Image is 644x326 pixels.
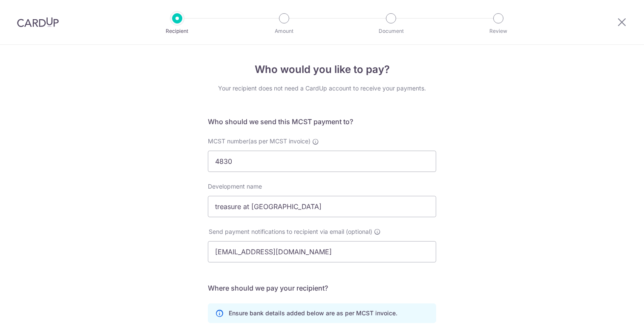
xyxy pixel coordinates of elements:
[253,27,316,35] p: Amount
[208,182,262,191] label: Development name
[208,283,436,293] h5: Where should we pay your recipient?
[208,116,436,127] h5: Who should we send this MCST payment to?
[208,137,310,145] span: MCST number(as per MCST invoice)
[208,84,436,93] div: Your recipient does not need a CardUp account to receive your payments.
[208,151,436,172] input: Example: 0001
[208,62,436,77] h4: Who would you like to pay?
[17,17,59,27] img: CardUp
[467,27,530,35] p: Review
[589,300,635,322] iframe: Opens a widget where you can find more information
[359,27,423,35] p: Document
[146,27,209,35] p: Recipient
[208,241,436,262] input: Enter email address
[229,309,397,317] p: Ensure bank details added below are as per MCST invoice.
[209,227,372,236] span: Send payment notifications to recipient via email (optional)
